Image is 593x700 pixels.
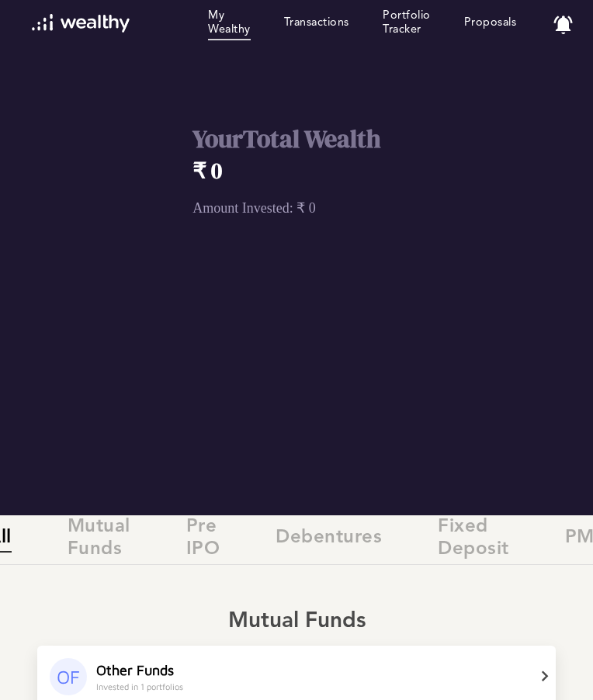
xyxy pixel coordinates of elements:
span: Debentures [276,527,382,553]
div: OF [50,658,87,695]
div: Invested in 1 portfolios [96,681,183,691]
p: Amount Invested: ₹ 0 [192,199,489,217]
a: Transactions [284,16,349,33]
h2: Your Total Wealth [192,122,489,156]
span: Fixed Deposit [438,516,509,564]
img: wl-logo-white.svg [32,14,130,33]
span: Pre IPO [186,516,220,564]
h1: ₹ 0 [192,156,489,185]
a: Proposals [464,16,517,33]
span: Mutual Funds [68,516,130,564]
div: Other Funds [96,662,174,678]
div: Mutual Funds [63,608,529,635]
a: Portfolio Tracker [383,9,431,40]
a: My Wealthy [208,9,251,40]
